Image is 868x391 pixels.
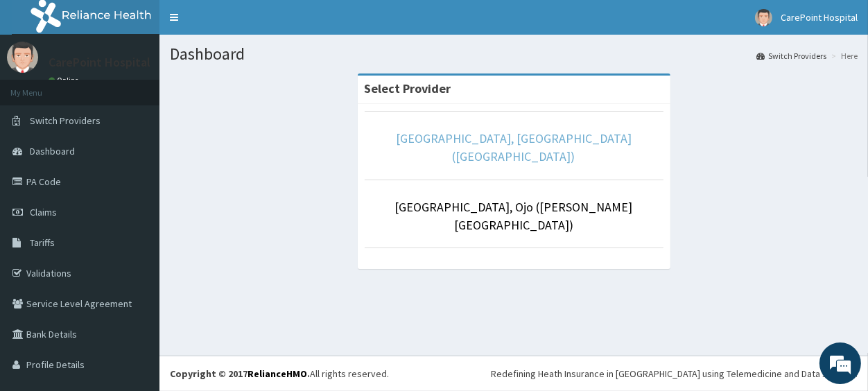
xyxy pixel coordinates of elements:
a: [GEOGRAPHIC_DATA], Ojo ([PERSON_NAME][GEOGRAPHIC_DATA]) [395,199,633,233]
div: Redefining Heath Insurance in [GEOGRAPHIC_DATA] using Telemedicine and Data Science! [491,367,858,381]
img: d_794563401_company_1708531726252_794563401 [26,69,56,104]
a: Online [49,76,82,85]
strong: Select Provider [365,80,451,96]
span: Switch Providers [30,114,101,127]
p: CarePoint Hospital [49,56,150,69]
div: Minimize live chat window [227,7,261,40]
h1: Dashboard [170,45,858,63]
a: [GEOGRAPHIC_DATA], [GEOGRAPHIC_DATA] ([GEOGRAPHIC_DATA]) [396,130,632,164]
textarea: Type your message and hit 'Enter' [7,251,264,299]
span: CarePoint Hospital [781,11,858,24]
div: Chat with us now [72,78,233,96]
span: Dashboard [30,145,75,157]
strong: Copyright © 2017 . [170,367,310,380]
footer: All rights reserved. [159,356,868,391]
a: RelianceHMO [248,367,307,380]
img: User Image [755,9,772,26]
img: User Image [7,42,38,73]
a: Switch Providers [756,50,826,62]
span: Claims [30,206,57,218]
li: Here [828,50,858,62]
span: We're online! [80,111,191,251]
span: Tariffs [30,236,55,249]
